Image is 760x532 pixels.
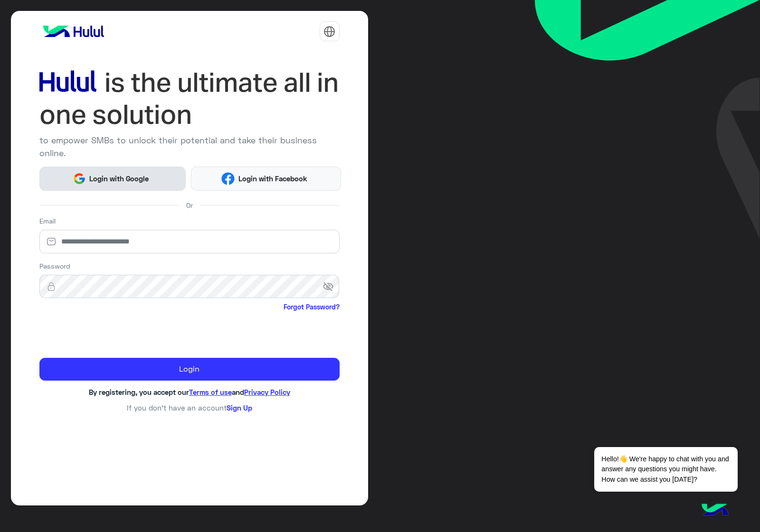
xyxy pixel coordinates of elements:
span: Hello!👋 We're happy to chat with you and answer any questions you might have. How can we assist y... [594,447,737,492]
img: logo [39,22,108,41]
img: hululLoginTitle_EN.svg [39,66,340,131]
a: Forgot Password? [284,302,340,312]
span: By registering, you accept our [89,388,189,396]
h6: If you don’t have an account [39,403,340,412]
img: Facebook [221,172,235,186]
img: lock [39,282,63,291]
a: Sign Up [227,403,252,412]
p: to empower SMBs to unlock their potential and take their business online. [39,134,340,159]
button: Login [39,358,340,381]
img: tab [323,26,335,37]
img: hulul-logo.png [698,494,731,527]
a: Privacy Policy [244,388,290,396]
label: Email [39,216,56,226]
label: Password [39,261,70,271]
button: Login with Facebook [191,167,341,191]
button: Login with Google [39,167,186,191]
span: Login with Facebook [235,173,311,184]
a: Terms of use [189,388,232,396]
iframe: reCAPTCHA [39,314,184,351]
span: Or [186,200,193,210]
span: Login with Google [86,173,152,184]
img: Google [73,172,86,186]
span: visibility_off [323,278,340,295]
img: email [39,237,63,246]
span: and [232,388,244,396]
